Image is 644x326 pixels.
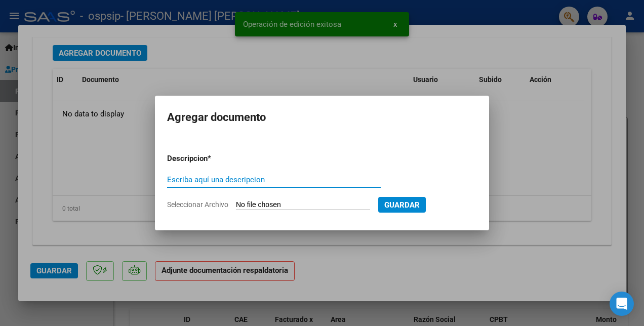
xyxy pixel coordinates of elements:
[167,200,228,209] span: Seleccionar Archivo
[378,197,426,213] button: Guardar
[167,108,477,127] h2: Agregar documento
[610,292,634,316] div: Open Intercom Messenger
[384,200,420,210] span: Guardar
[167,153,260,165] p: Descripcion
